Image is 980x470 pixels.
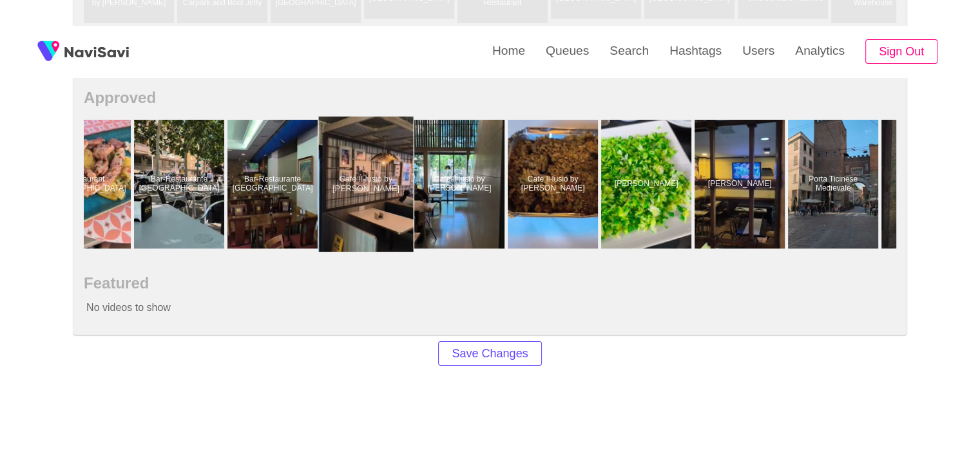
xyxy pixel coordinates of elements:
a: Analytics [785,26,855,76]
a: Queues [535,26,599,76]
button: Save Changes [438,341,541,366]
p: No videos to show [84,292,815,324]
a: Café Il·lusió by [PERSON_NAME]Café Il·lusió by Muxia [414,120,508,249]
a: Restaurant [GEOGRAPHIC_DATA]Restaurant La Favorita [41,120,134,249]
a: Home [482,26,535,76]
h2: Approved [84,89,896,107]
a: Hashtags [659,26,732,76]
img: fireSpot [64,45,129,58]
img: fireSpot [32,35,64,68]
a: Bar-Restaurante [GEOGRAPHIC_DATA]Bar-Restaurante La Peña [227,120,321,249]
a: Café Il·lusió by [PERSON_NAME]Café Il·lusió by Muxia [321,120,414,249]
a: Bar-Restaurante [GEOGRAPHIC_DATA]Bar-Restaurante La Peña [134,120,227,249]
a: Porta Ticinese MedievalePorta Ticinese Medievale [881,120,975,249]
a: Users [732,26,785,76]
a: Café Il·lusió by [PERSON_NAME]Café Il·lusió by Muxia [508,120,601,249]
a: Search [599,26,659,76]
a: [PERSON_NAME]Gurleen Barbacoa [695,120,788,249]
a: Porta Ticinese MedievalePorta Ticinese Medievale [788,120,881,249]
button: Sign Out [865,39,937,64]
a: [PERSON_NAME]Gurleen Barbacoa [601,120,695,249]
h2: Featured [84,274,896,292]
